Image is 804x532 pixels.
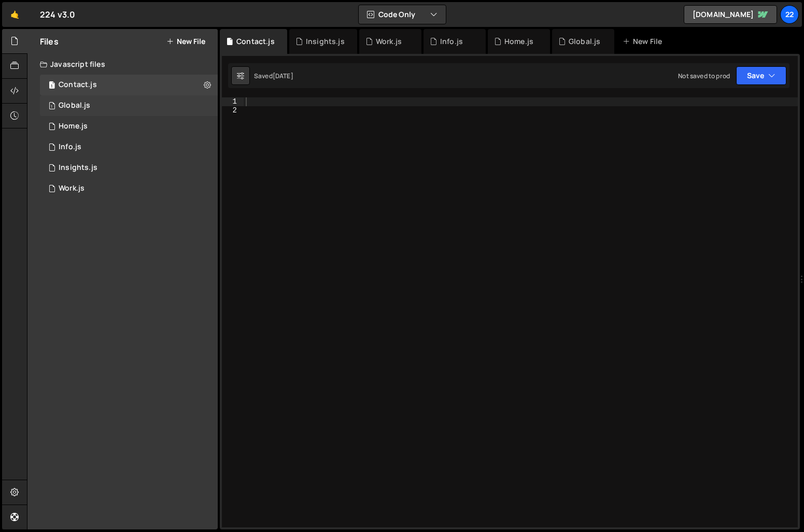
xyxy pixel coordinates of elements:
div: 16437/44814.js [40,116,218,137]
a: 22 [780,5,799,24]
div: 2 [222,106,244,115]
div: Contact.js [236,36,275,47]
button: New File [166,37,205,46]
div: Work.js [59,184,84,193]
div: Insights.js [59,163,97,172]
div: 16437/45024.js [40,157,218,178]
div: [DATE] [273,71,293,80]
div: Home.js [504,36,533,47]
div: Global.js [59,101,90,110]
div: 16437/45023.js [40,178,218,199]
h2: Files [40,36,59,47]
div: Home.js [59,122,88,131]
div: Javascript files [27,54,218,75]
div: Info.js [59,142,81,152]
div: Contact.js [59,80,97,90]
div: Insights.js [306,36,345,47]
div: Global.js [569,36,600,47]
div: 16437/44939.js [40,137,218,157]
div: 224 v3.0 [40,8,75,21]
button: Code Only [359,5,446,24]
div: Not saved to prod [678,71,730,80]
div: Info.js [440,36,463,47]
a: 🤙 [2,2,27,27]
div: 1 [222,97,244,106]
div: Saved [254,71,293,80]
button: Save [736,66,786,85]
div: New File [623,36,666,47]
a: [DOMAIN_NAME] [684,5,777,24]
span: 1 [49,103,55,111]
div: 16437/44941.js [40,75,218,95]
div: Work.js [376,36,402,47]
div: 16437/44524.js [40,95,218,116]
span: 1 [49,82,55,90]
